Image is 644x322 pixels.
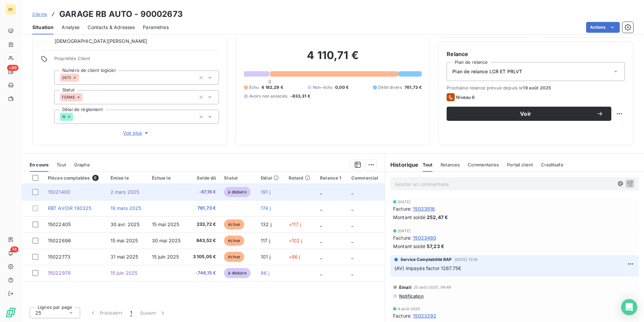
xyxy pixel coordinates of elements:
[320,238,322,243] span: _
[423,162,433,167] span: Tout
[7,65,19,71] span: +99
[110,254,138,260] span: 31 mai 2025
[447,50,625,58] h6: Relance
[191,253,216,260] span: 3 105,05 €
[351,205,353,211] span: _
[427,243,444,250] span: 57,23 €
[244,49,422,69] h2: 4 110,71 €
[54,129,219,137] button: Voir plus
[191,175,216,181] div: Solde dû
[224,219,244,230] span: échue
[289,221,301,227] span: +117 j
[143,24,169,31] span: Paramètres
[110,205,141,211] span: 19 mars 2025
[48,238,71,243] span: 15022696
[320,270,322,276] span: _
[290,93,310,99] span: -833,31 €
[83,94,88,100] input: Ajouter une valeur
[261,175,281,181] div: Délai
[523,85,551,90] span: 19 août 2025
[447,107,611,121] button: Voir
[88,24,135,31] span: Contacts & Adresses
[586,22,620,33] button: Actions
[110,270,138,276] span: 15 juin 2025
[5,4,16,15] div: BF
[393,312,412,319] span: Facture :
[152,175,183,181] div: Échue le
[74,162,90,167] span: Graphe
[320,221,322,227] span: _
[351,175,381,181] div: Commercial
[62,24,79,31] span: Analyse
[57,162,66,167] span: Tout
[413,312,436,319] span: 15023292
[73,114,78,120] input: Ajouter une valeur
[313,84,332,90] span: Non-échu
[398,229,411,233] span: [DATE]
[398,307,420,311] span: 4 août 2025
[414,285,451,289] span: 25 août 2025, 09:49
[413,234,436,241] span: 15023480
[351,238,353,243] span: _
[261,84,283,90] span: 4 182,29 €
[393,205,412,212] span: Facture :
[48,221,71,227] span: 15022405
[261,189,270,195] span: 191 j
[398,293,424,299] span: Notification
[385,161,419,169] h6: Historique
[55,38,148,45] span: [DEMOGRAPHIC_DATA][PERSON_NAME]
[92,175,98,181] span: 6
[399,285,412,290] span: Email
[249,84,259,90] span: Échu
[48,205,91,211] span: RBT AVOIR 190325
[224,187,250,197] span: à déduire
[152,221,180,227] span: 15 mai 2025
[320,205,322,211] span: _
[224,252,244,262] span: échue
[541,162,563,167] span: Creditsafe
[320,189,322,195] span: _
[441,162,460,167] span: Relances
[405,84,422,90] span: 761,73 €
[48,175,102,181] div: Pièces comptables
[398,200,411,204] span: [DATE]
[320,175,343,181] div: Relance 1
[32,11,47,17] span: Clients
[62,76,71,80] span: 2673
[320,254,322,260] span: _
[351,270,353,276] span: _
[452,68,522,75] span: Plan de relance LCR ET PRLVT
[393,234,412,241] span: Facture :
[152,254,179,260] span: 15 juin 2025
[110,221,140,227] span: 30 avr. 2025
[447,85,625,90] span: Prochaine relance prévue depuis le
[261,238,270,243] span: 117 j
[30,162,49,167] span: En cours
[427,214,448,221] span: 252,47 €
[152,238,181,243] span: 30 mai 2025
[191,270,216,276] span: -746,15 €
[59,8,183,20] h3: GARAGE RB AUTO - 90002673
[191,205,216,212] span: 761,73 €
[126,306,136,320] button: 1
[110,175,144,181] div: Émise le
[54,56,219,65] span: Propriétés Client
[136,306,170,320] button: Suivant
[289,238,302,243] span: +102 j
[86,306,126,320] button: Précédent
[224,236,244,246] span: échue
[413,205,435,212] span: 15023516
[456,95,475,100] span: Niveau 6
[261,221,271,227] span: 132 j
[455,111,597,116] span: Voir
[110,238,138,243] span: 15 mai 2025
[351,254,353,260] span: _
[261,270,269,276] span: 86 j
[394,265,461,271] span: (AV) impayés factor 1267.75€
[62,115,66,119] span: 15
[123,130,150,136] span: Voir plus
[507,162,533,167] span: Portail client
[191,189,216,195] span: -87,16 €
[261,205,271,211] span: 174 j
[468,162,499,167] span: Commentaires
